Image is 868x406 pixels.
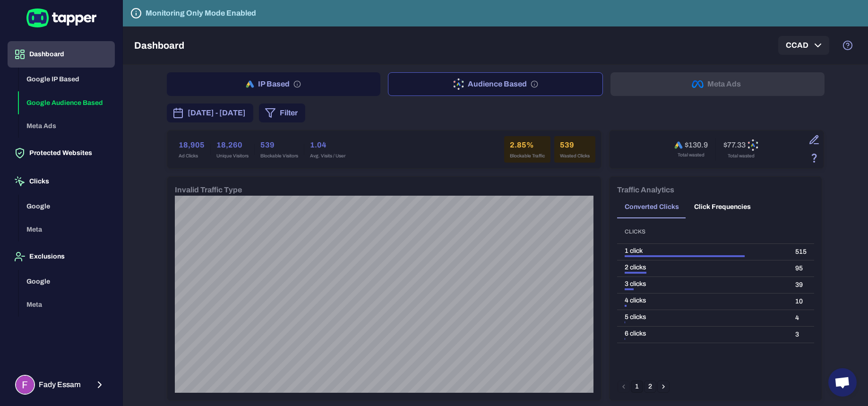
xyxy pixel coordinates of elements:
h6: $77.33 [723,140,746,150]
h6: Invalid Traffic Type [175,184,242,196]
button: Go to page 2 [644,380,656,393]
a: Google [19,276,115,285]
span: Total wasted [728,153,755,159]
button: Fady EssamFady Essam [8,371,115,398]
h6: 539 [260,139,298,151]
h6: 539 [560,139,590,151]
button: Google IP Based [19,68,115,91]
span: Avg. Visits / User [310,153,345,159]
td: 4 [788,310,814,326]
h6: 18,260 [216,139,249,151]
svg: IP based: Search, Display, and Shopping. [293,80,301,88]
span: Total wasted [678,152,705,158]
span: Blockable Traffic [510,153,545,159]
nav: pagination navigation [617,380,670,393]
h6: 18,905 [179,139,205,151]
div: 2 clicks [625,263,781,272]
div: Open chat [828,368,857,397]
img: Fady Essam [16,376,34,394]
span: Blockable Visitors [260,153,298,159]
h5: Dashboard [134,40,184,51]
td: 39 [788,276,814,293]
button: [DATE] - [DATE] [167,104,253,122]
button: Exclusions [8,243,115,270]
h6: Traffic Analytics [617,184,674,196]
button: Click Frequencies [687,196,758,218]
div: 1 click [625,247,781,255]
h6: 1.04 [310,139,345,151]
div: 4 clicks [625,296,781,305]
button: Audience Based [388,72,603,96]
button: Go to next page [657,380,670,393]
span: Fady Essam [39,380,81,389]
svg: Audience based: Search, Display, Shopping, Video Performance Max, Demand Generation [531,80,538,88]
td: 95 [788,260,814,276]
button: page 1 [631,380,643,393]
svg: Tapper is not blocking any fraudulent activity for this domain [130,8,142,19]
span: Wasted Clicks [560,153,590,159]
a: Google IP Based [19,75,115,83]
button: Dashboard [8,41,115,68]
span: [DATE] - [DATE] [188,107,246,119]
div: 3 clicks [625,280,781,288]
h6: Monitoring Only Mode Enabled [146,8,256,19]
button: Google [19,270,115,294]
span: Ad Clicks [179,153,205,159]
button: Protected Websites [8,140,115,166]
td: 3 [788,326,814,343]
a: Google [19,201,115,209]
button: Estimation based on the quantity of invalid click x cost-per-click. [806,150,822,166]
div: 6 clicks [625,329,781,338]
button: Google Audience Based [19,91,115,115]
div: 5 clicks [625,313,781,321]
button: Filter [259,104,305,122]
a: Google Audience Based [19,98,115,106]
th: Clicks [617,220,788,243]
span: Unique Visitors [216,153,249,159]
button: IP Based [167,72,381,96]
a: Dashboard [8,50,115,58]
button: Clicks [8,168,115,195]
td: 10 [788,293,814,310]
a: Clicks [8,177,115,185]
h6: $130.9 [685,140,708,150]
button: Google [19,195,115,218]
button: Converted Clicks [617,196,687,218]
h6: 2.85% [510,139,545,151]
a: Exclusions [8,252,115,260]
td: 515 [788,243,814,260]
button: CCAD [778,36,829,55]
a: Protected Websites [8,148,115,156]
